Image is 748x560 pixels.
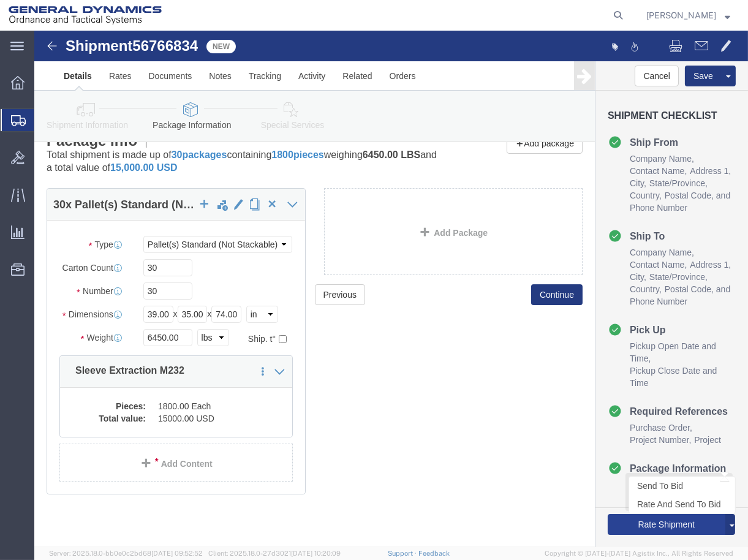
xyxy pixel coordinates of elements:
img: logo [9,6,162,25]
span: Server: 2025.18.0-bb0e0c2bd68 [49,550,203,557]
a: Support [388,550,418,557]
a: Feedback [418,550,450,557]
span: Copyright © [DATE]-[DATE] Agistix Inc., All Rights Reserved [545,548,733,559]
span: Client: 2025.18.0-27d3021 [208,550,341,557]
span: [DATE] 09:52:52 [151,550,203,557]
span: Karen Monarch [646,9,716,22]
button: [PERSON_NAME] [646,8,731,23]
span: [DATE] 10:20:09 [291,550,341,557]
iframe: FS Legacy Container [34,31,748,547]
